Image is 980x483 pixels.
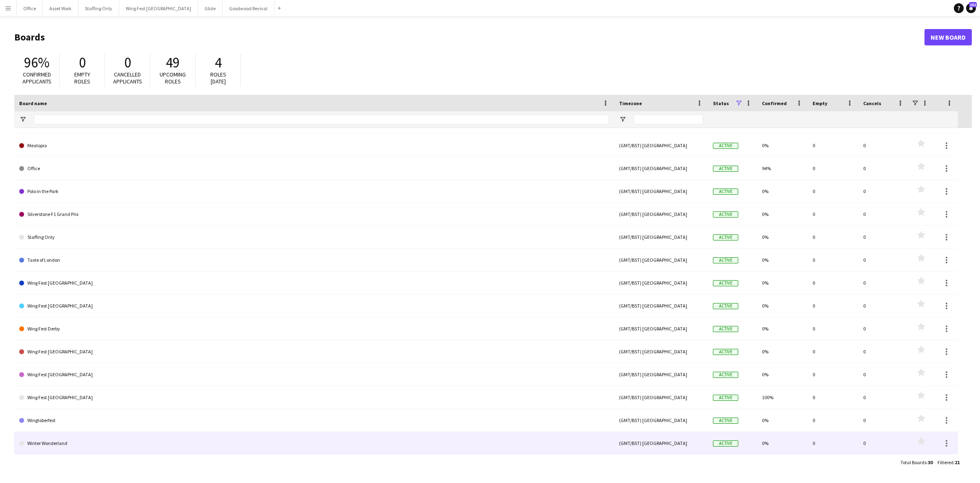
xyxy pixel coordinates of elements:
div: 0 [858,317,909,340]
span: Board name [19,100,47,106]
div: 0 [858,409,909,431]
div: 0 [808,386,858,409]
div: 0 [808,272,858,294]
div: 0 [808,432,858,454]
div: (GMT/BST) [GEOGRAPHIC_DATA] [614,249,708,271]
span: Empty roles [74,71,90,85]
a: Wing Fest [GEOGRAPHIC_DATA] [19,340,609,363]
span: 4 [215,54,222,72]
span: Empty [813,100,827,106]
a: Office [19,157,609,180]
a: Wing Fest [GEOGRAPHIC_DATA] [19,386,609,409]
a: Wing Fest [GEOGRAPHIC_DATA] [19,272,609,294]
div: 0 [808,180,858,202]
span: Active [713,303,738,309]
div: 0 [808,340,858,363]
div: 0 [808,317,858,340]
div: (GMT/BST) [GEOGRAPHIC_DATA] [614,317,708,340]
div: 0 [858,134,909,157]
div: 0% [757,409,808,431]
div: 0% [757,272,808,294]
span: Roles [DATE] [210,71,226,85]
button: Glide [198,0,223,16]
div: 0 [858,432,909,454]
div: 0 [808,363,858,386]
span: Cancelled applicants [113,71,142,85]
span: 30 [928,459,933,465]
span: Active [713,143,738,149]
span: Confirmed applicants [22,71,51,85]
div: 0% [757,363,808,386]
div: (GMT/BST) [GEOGRAPHIC_DATA] [614,363,708,386]
a: Wing Fest Derby [19,317,609,340]
span: Active [713,395,738,401]
a: 152 [966,3,976,13]
div: 0 [858,272,909,294]
input: Board name Filter Input [34,115,609,124]
div: (GMT/BST) [GEOGRAPHIC_DATA] [614,386,708,409]
div: (GMT/BST) [GEOGRAPHIC_DATA] [614,157,708,180]
a: Meatopia [19,134,609,157]
div: (GMT/BST) [GEOGRAPHIC_DATA] [614,272,708,294]
div: 94% [757,157,808,180]
span: Upcoming roles [160,71,186,85]
button: Wing Fest [GEOGRAPHIC_DATA] [119,0,198,16]
a: Taste of London [19,249,609,272]
div: 0 [808,226,858,248]
a: Staffing Only [19,226,609,249]
div: (GMT/BST) [GEOGRAPHIC_DATA] [614,409,708,431]
button: Asset Work [43,0,78,16]
div: 0% [757,294,808,317]
div: 0 [808,409,858,431]
div: 0% [757,226,808,248]
span: Active [713,372,738,378]
div: 0 [858,294,909,317]
span: 96% [24,54,49,72]
span: Active [713,418,738,424]
a: New Board [924,29,972,45]
span: Confirmed [762,100,787,106]
div: (GMT/BST) [GEOGRAPHIC_DATA] [614,180,708,202]
button: Goodwood Revival [223,0,274,16]
div: 0 [808,249,858,271]
span: Cancels [863,100,881,106]
div: 0 [858,226,909,248]
div: 0% [757,134,808,157]
div: 0 [858,203,909,225]
span: Active [713,189,738,195]
span: 0 [124,54,131,72]
button: Office [17,0,43,16]
span: Active [713,280,738,286]
span: 21 [955,459,960,465]
span: Active [713,440,738,447]
span: 152 [969,2,977,7]
div: 0 [808,294,858,317]
div: (GMT/BST) [GEOGRAPHIC_DATA] [614,134,708,157]
span: Timezone [619,100,642,106]
span: Active [713,257,738,263]
div: 0 [858,180,909,202]
a: Silverstone F1 Grand Prix [19,203,609,226]
div: 0% [757,203,808,225]
h1: Boards [14,31,924,43]
div: 0 [858,340,909,363]
span: Status [713,100,729,106]
div: 100% [757,386,808,409]
span: Active [713,234,738,240]
div: 0 [808,203,858,225]
a: Polo in the Park [19,180,609,203]
div: (GMT/BST) [GEOGRAPHIC_DATA] [614,203,708,225]
input: Timezone Filter Input [634,115,703,124]
div: 0 [808,157,858,180]
span: 49 [166,54,180,72]
div: (GMT/BST) [GEOGRAPHIC_DATA] [614,294,708,317]
div: 0% [757,432,808,454]
span: Active [713,326,738,332]
button: Open Filter Menu [19,116,27,123]
a: Wing Fest [GEOGRAPHIC_DATA] [19,294,609,317]
div: (GMT/BST) [GEOGRAPHIC_DATA] [614,340,708,363]
div: 0 [858,157,909,180]
span: Active [713,349,738,355]
div: 0% [757,180,808,202]
span: Filtered [938,459,953,465]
